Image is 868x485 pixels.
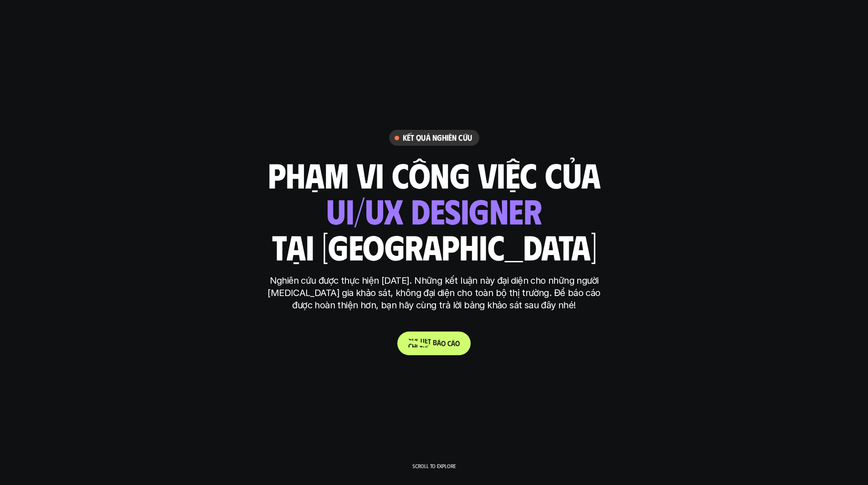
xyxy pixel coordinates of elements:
[420,335,423,344] span: t
[437,339,441,347] span: á
[272,227,596,265] h1: tại [GEOGRAPHIC_DATA]
[428,337,431,346] span: t
[455,339,460,347] span: o
[397,332,471,355] a: Chitiếtbáocáo
[423,336,425,344] span: i
[268,155,601,194] h1: phạm vi công việc của
[451,339,455,347] span: á
[403,133,472,143] h6: Kết quả nghiên cứu
[433,338,437,347] span: b
[441,339,446,347] span: o
[412,463,456,469] p: Scroll to explore
[425,337,428,345] span: ế
[263,275,605,311] p: Nghiên cứu được thực hiện [DATE]. Những kết luận này đại diện cho những người [MEDICAL_DATA] gia ...
[447,339,451,347] span: c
